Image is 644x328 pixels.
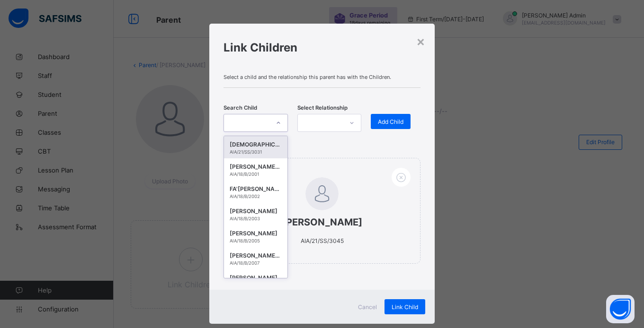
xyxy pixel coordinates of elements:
[230,238,282,243] div: AIA/18/B/2005
[230,251,282,260] div: [PERSON_NAME] [PERSON_NAME]
[230,149,282,155] div: AIA/21/SS/3031
[224,41,420,54] h1: Link Children
[606,295,635,323] button: Open asap
[297,104,348,111] span: Select Relationship
[378,118,403,125] span: Add Child
[230,140,282,149] div: [DEMOGRAPHIC_DATA][PERSON_NAME]
[301,237,344,244] span: AIA/21/SS/3045
[230,162,282,172] div: [PERSON_NAME] BOLUWATIFE KOLAWOLE
[230,260,282,266] div: AIA/18/B/2007
[230,184,282,194] div: FA'[PERSON_NAME] [PERSON_NAME]
[224,74,420,80] span: Select a child and the relationship this parent has with the Children.
[358,303,377,311] span: Cancel
[230,207,282,216] div: [PERSON_NAME]
[230,273,282,283] div: [PERSON_NAME]
[224,104,257,111] span: Search Child
[230,172,282,177] div: AIA/18/B/2001
[230,216,282,221] div: AIA/18/B/2003
[230,194,282,199] div: AIA/18/B/2002
[230,229,282,238] div: [PERSON_NAME]
[305,177,339,210] img: default.svg
[416,33,425,49] div: ×
[243,216,401,228] span: [PERSON_NAME]
[392,303,418,311] span: Link Child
